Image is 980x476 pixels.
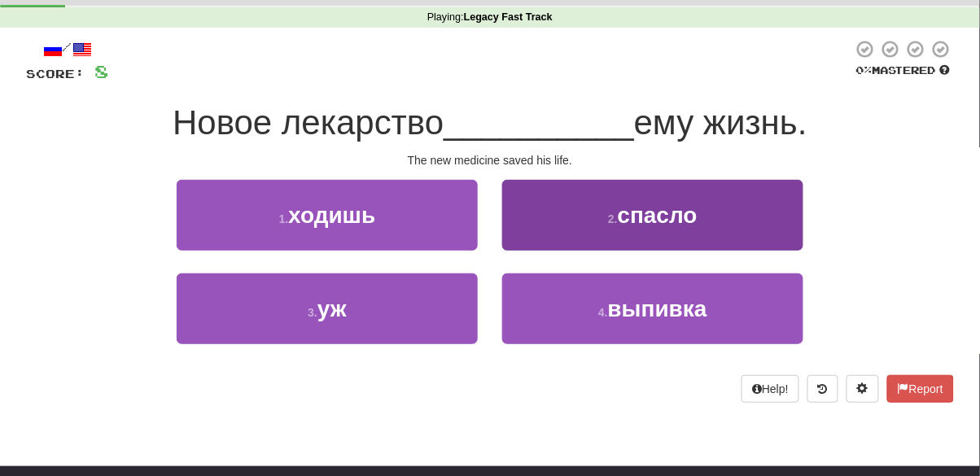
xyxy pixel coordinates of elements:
[94,61,108,81] span: 8
[502,273,803,344] button: 4.выпивка
[177,180,478,251] button: 1.ходишь
[608,212,618,225] small: 2 .
[742,375,799,403] button: Help!
[26,152,954,168] div: The new medicine saved his life.
[279,212,289,225] small: 1 .
[444,103,634,142] span: __________
[26,67,85,81] span: Score:
[618,203,698,228] span: спасло
[887,375,954,403] button: Report
[177,273,478,344] button: 3.уж
[853,63,954,78] div: Mastered
[317,296,347,321] span: уж
[634,103,807,142] span: ему жизнь.
[856,63,873,76] span: 0 %
[502,180,803,251] button: 2.спасло
[308,306,317,319] small: 3 .
[173,103,444,142] span: Новое лекарство
[598,306,608,319] small: 4 .
[464,11,553,23] strong: Legacy Fast Track
[608,296,707,321] span: выпивка
[807,375,838,403] button: Round history (alt+y)
[288,203,375,228] span: ходишь
[26,39,108,59] div: /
